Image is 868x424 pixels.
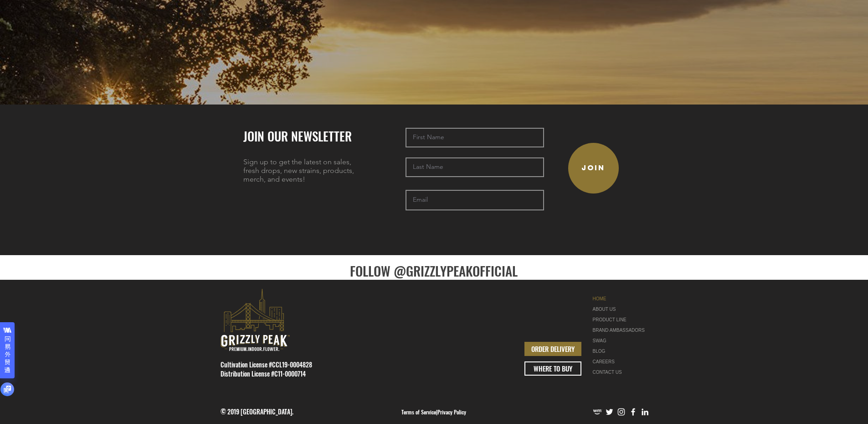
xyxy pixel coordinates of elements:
span: ORDER DELIVERY [531,344,575,354]
nav: Site [593,293,650,377]
span: JOIN [581,163,605,173]
img: Twitter [605,407,614,417]
svg: premium-indoor-cannabis [221,289,290,351]
span: WHERE TO BUY [534,364,572,373]
span: © 2019 [GEOGRAPHIC_DATA]. [221,407,293,416]
a: CAREERS [593,356,650,367]
div: BRAND AMBASSADORS [593,325,650,335]
span: Sign up to get the latest on sales, fresh drops, new strains, products, merch, and events! [243,157,354,183]
img: Instagram [616,407,626,417]
a: HOME [593,293,650,304]
img: Facebook [628,407,638,417]
a: ABOUT US [593,304,650,314]
img: weedmaps [593,407,602,417]
img: LinkedIn [640,407,650,417]
a: BLOG [593,346,650,356]
a: Terms of Service [401,408,436,416]
span: | [401,408,466,416]
a: WHERE TO BUY [524,361,581,376]
a: ORDER DELIVERY [524,342,581,356]
input: Last Name [406,157,544,177]
a: PRODUCT LINE [593,314,650,325]
button: JOIN [568,143,619,194]
a: CONTACT US [593,367,650,377]
input: First Name [406,128,544,147]
span: JOIN OUR NEWSLETTER [243,127,352,145]
a: FOLLOW @GRIZZLYPEAKOFFICIAL [350,261,518,280]
a: SWAG [593,335,650,346]
ul: Social Bar [593,407,650,417]
span: Cultivation License #CCL19-0004828 Distribution License #C11-0000714 [221,360,312,378]
a: Privacy Policy [437,408,466,416]
input: Email [406,190,544,210]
